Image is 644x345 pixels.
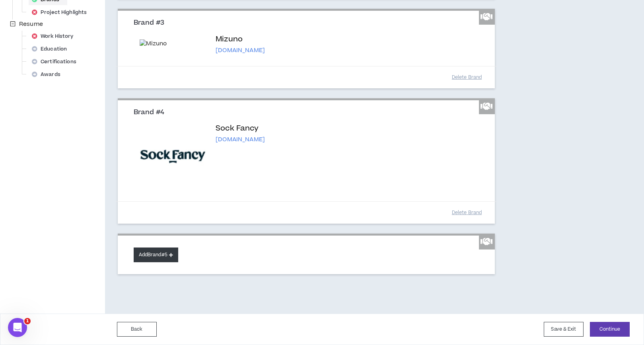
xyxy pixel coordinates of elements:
span: Resume [18,19,45,29]
span: Resume [19,20,43,28]
p: [DOMAIN_NAME] [216,47,265,55]
div: Project Highlights [29,7,95,18]
button: Save & Exit [544,322,584,337]
button: Delete Brand [447,206,487,220]
span: minus-square [10,21,16,27]
div: Awards [29,69,68,80]
p: [DOMAIN_NAME] [216,136,265,144]
iframe: Intercom live chat [8,318,27,337]
button: Continue [590,322,630,337]
img: Mizuno [140,39,206,48]
h3: Brand #4 [134,108,485,117]
div: Certifications [29,56,84,67]
div: Work History [29,31,82,42]
button: AddBrand#5 [134,248,178,262]
p: Sock Fancy [216,123,265,134]
p: Mizuno [216,34,265,45]
h3: Brand #3 [134,19,485,27]
div: Education [29,43,75,55]
span: 1 [24,318,31,324]
button: Delete Brand [447,70,487,84]
button: Back [117,322,157,337]
img: Sock Fancy [140,123,206,190]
